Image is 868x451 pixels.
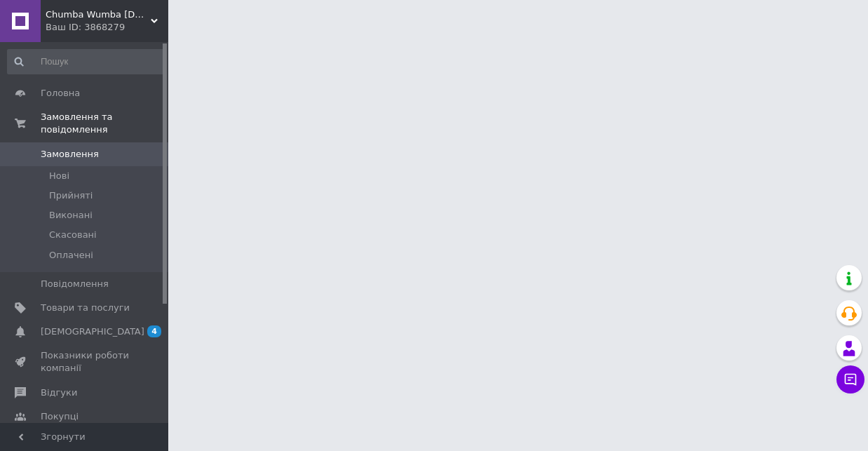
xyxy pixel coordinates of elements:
[49,229,97,241] span: Скасовані
[46,21,168,34] div: Ваш ID: 3868279
[46,8,151,21] span: Chumba Wumba com.ua
[41,349,130,375] span: Показники роботи компанії
[49,189,93,202] span: Прийняті
[7,49,165,74] input: Пошук
[147,325,161,337] span: 4
[41,410,79,423] span: Покупці
[49,209,93,222] span: Виконані
[49,249,93,262] span: Оплачені
[41,302,130,314] span: Товари та послуги
[41,278,109,290] span: Повідомлення
[41,386,77,399] span: Відгуки
[41,325,144,338] span: [DEMOGRAPHIC_DATA]
[49,170,69,182] span: Нові
[41,148,99,161] span: Замовлення
[41,111,168,136] span: Замовлення та повідомлення
[41,87,80,100] span: Головна
[836,365,864,393] button: Чат з покупцем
